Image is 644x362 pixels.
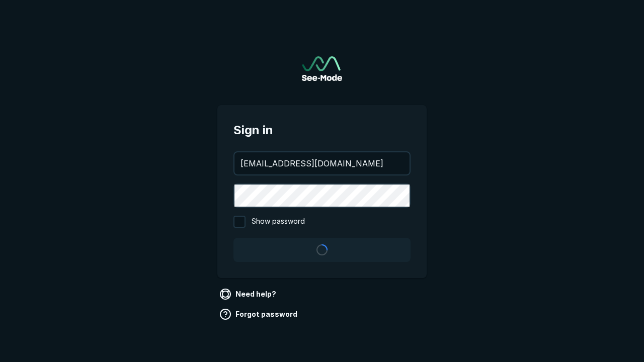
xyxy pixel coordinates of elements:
span: Show password [252,216,305,228]
a: Forgot password [217,306,301,322]
a: Need help? [217,286,280,302]
img: See-Mode Logo [302,56,342,81]
input: your@email.com [234,152,410,174]
span: Sign in [233,121,411,139]
a: Go to sign in [302,56,342,81]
